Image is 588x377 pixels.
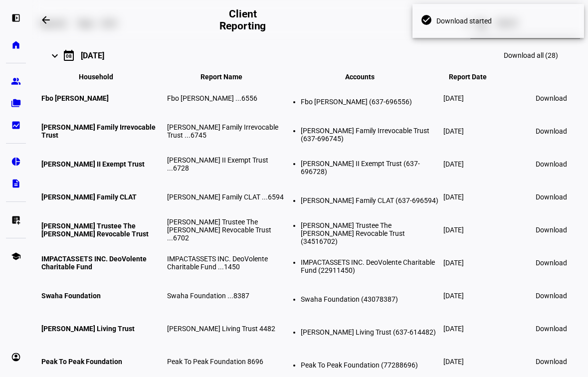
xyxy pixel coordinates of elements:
span: Download [536,160,567,168]
a: Download [530,286,573,306]
li: [PERSON_NAME] Trustee The [PERSON_NAME] Revocable Trust (34516702) [301,221,441,245]
span: Download [536,358,567,366]
li: [PERSON_NAME] Living Trust (637-614482) [301,328,441,336]
span: Peak To Peak Foundation [41,358,122,366]
a: Download all (28) [498,43,564,67]
a: home [6,35,26,55]
td: [DATE] [443,214,508,246]
td: [DATE] [443,82,508,114]
a: Download [530,253,573,273]
span: [PERSON_NAME] Family Irrevocable Trust [41,123,156,139]
span: Download all (28) [504,51,558,59]
td: [DATE] [443,247,508,279]
td: [DATE] [443,115,508,147]
span: Peak To Peak Foundation 8696 [167,358,263,366]
a: Download [530,220,573,240]
span: Download [536,292,567,300]
eth-mat-symbol: school [11,251,21,261]
span: [PERSON_NAME] II Exempt Trust [41,160,145,168]
span: Report Date [449,73,502,81]
span: Download [536,226,567,234]
eth-mat-symbol: bid_landscape [11,120,21,130]
span: [PERSON_NAME] Trustee The [PERSON_NAME] Revocable Trust [41,222,149,238]
eth-mat-symbol: left_panel_open [11,13,21,23]
eth-mat-symbol: folder_copy [11,98,21,108]
td: [DATE] [443,181,508,213]
td: [DATE] [443,313,508,345]
span: Accounts [345,73,390,81]
span: Swaha Foundation [41,292,101,300]
span: Download [536,193,567,201]
li: [PERSON_NAME] II Exempt Trust (637-696728) [301,160,441,176]
mat-expansion-panel-header: 08[DATE]Download all (28) [40,39,580,71]
span: Download [536,127,567,135]
li: Peak To Peak Foundation (77288696) [301,361,441,369]
a: folder_copy [6,93,26,113]
span: [PERSON_NAME] Family CLAT [41,193,137,201]
span: [PERSON_NAME] Living Trust 4482 [167,325,275,333]
eth-mat-symbol: pie_chart [11,157,21,167]
li: IMPACTASSETS INC. DeoVolente Charitable Fund (22911450) [301,258,441,274]
span: [PERSON_NAME] Family Irrevocable Trust ...6745 [167,123,278,139]
a: Download [530,154,573,174]
eth-mat-symbol: home [11,40,21,50]
eth-mat-symbol: list_alt_add [11,215,21,225]
eth-mat-symbol: account_circle [11,352,21,362]
eth-mat-symbol: description [11,179,21,188]
span: Download started [436,16,570,25]
span: [PERSON_NAME] Family CLAT ...6594 [167,193,284,201]
a: Download [530,88,573,108]
span: [PERSON_NAME] Trustee The [PERSON_NAME] Revocable Trust ...6702 [167,218,271,242]
td: [DATE] [443,280,508,312]
h2: Client Reporting [216,8,270,32]
span: Fbo [PERSON_NAME] ...6556 [167,94,257,102]
li: Swaha Foundation (43078387) [301,295,441,303]
a: Download [530,121,573,141]
eth-mat-symbol: group [11,76,21,86]
span: [PERSON_NAME] II Exempt Trust ...6728 [167,156,268,172]
li: [PERSON_NAME] Family Irrevocable Trust (637-696745) [301,127,441,143]
div: 08 [66,53,72,59]
mat-icon: keyboard_arrow_right [49,50,61,62]
span: [PERSON_NAME] Living Trust [41,325,135,333]
td: [DATE] [443,148,508,180]
span: Download [536,94,567,102]
mat-icon: calendar_today [63,49,75,61]
a: Download [530,352,573,372]
a: Download [530,187,573,207]
span: Download [536,259,567,267]
a: bid_landscape [6,115,26,135]
div: [DATE] [81,51,104,60]
span: Household [79,73,128,81]
a: Download [530,319,573,339]
a: pie_chart [6,152,26,172]
span: Report Name [200,73,257,81]
li: Fbo [PERSON_NAME] (637-696556) [301,98,441,106]
li: [PERSON_NAME] Family CLAT (637-696594) [301,196,441,204]
a: group [6,71,26,91]
span: Swaha Foundation ...8387 [167,292,249,300]
a: description [6,174,26,193]
mat-icon: arrow_backwards [40,14,52,26]
mat-icon: check_circle [420,14,432,26]
span: IMPACTASSETS INC. DeoVolente Charitable Fund ...1450 [167,255,268,271]
span: Download [536,325,567,333]
span: IMPACTASSETS INC. DeoVolente Charitable Fund [41,255,147,271]
span: Fbo [PERSON_NAME] [41,94,109,102]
